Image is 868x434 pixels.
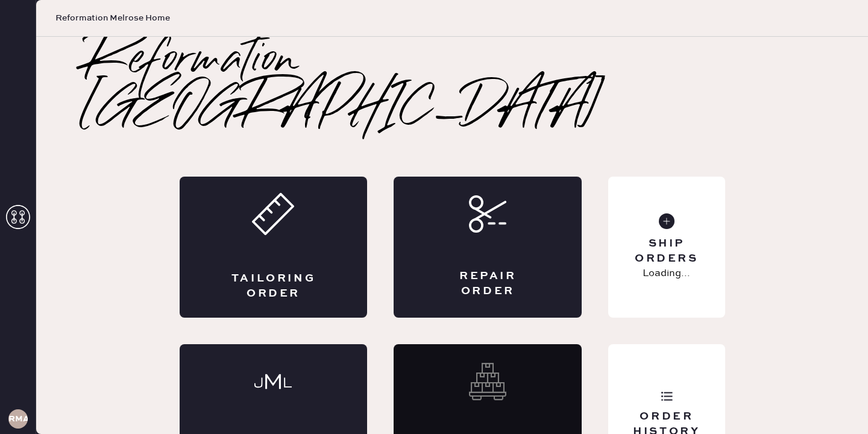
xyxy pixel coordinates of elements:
[442,269,533,299] div: Repair Order
[55,12,170,24] span: Reformation Melrose Home
[618,236,715,266] div: Ship Orders
[8,415,28,423] h3: RMA
[643,266,690,281] p: Loading...
[84,37,820,133] h2: Reformation [GEOGRAPHIC_DATA]
[228,271,319,301] div: Tailoring Order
